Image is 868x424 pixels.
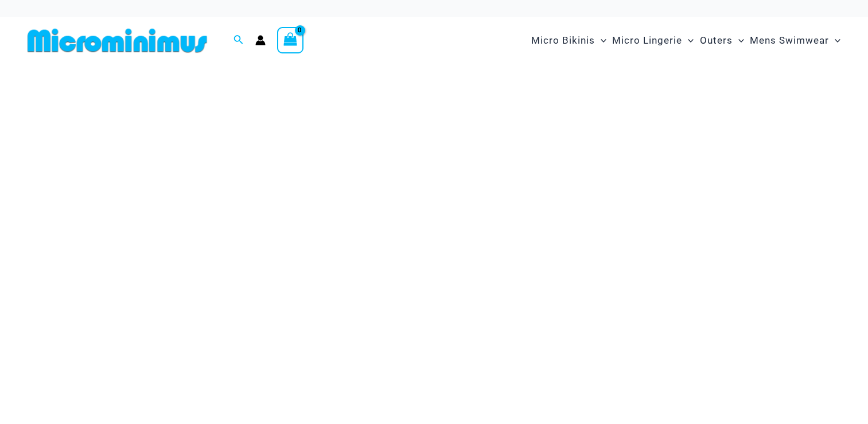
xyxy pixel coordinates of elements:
[595,26,606,55] span: Menu Toggle
[829,26,840,55] span: Menu Toggle
[528,23,609,58] a: Micro BikinisMenu ToggleMenu Toggle
[733,26,744,55] span: Menu Toggle
[682,26,694,55] span: Menu Toggle
[233,33,244,48] a: Search icon link
[277,27,303,53] a: View Shopping Cart, empty
[750,26,829,55] span: Mens Swimwear
[700,26,733,55] span: Outers
[697,23,747,58] a: OutersMenu ToggleMenu Toggle
[609,23,696,58] a: Micro LingerieMenu ToggleMenu Toggle
[747,23,843,58] a: Mens SwimwearMenu ToggleMenu Toggle
[255,35,266,45] a: Account icon link
[527,21,845,60] nav: Site Navigation
[23,28,212,53] img: MM SHOP LOGO FLAT
[612,26,682,55] span: Micro Lingerie
[531,26,595,55] span: Micro Bikinis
